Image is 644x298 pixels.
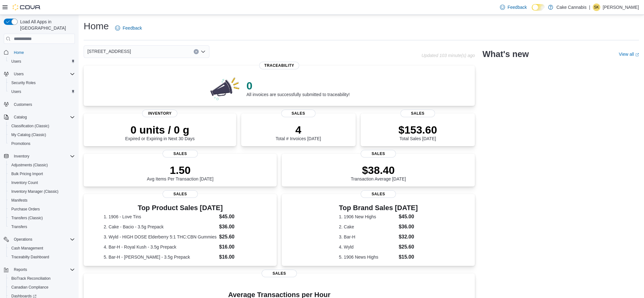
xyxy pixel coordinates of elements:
button: Purchase Orders [6,205,77,214]
dt: 3. Wyld - HIGH DOSE Elderberry 5:1 THC:CBN Gummies [104,234,217,240]
span: Manifests [9,197,75,204]
span: My Catalog (Classic) [9,131,75,139]
p: | [589,3,590,11]
span: Inventory Count [9,179,75,186]
a: Users [9,88,24,95]
p: 0 [247,79,350,92]
p: [PERSON_NAME] [603,3,639,11]
button: Inventory [11,152,32,160]
span: BioTrack Reconciliation [11,276,51,281]
div: All invoices are successfully submitted to traceability! [247,79,350,97]
a: Feedback [497,1,529,14]
span: Sales [401,110,435,117]
button: Users [11,70,26,78]
p: Updated 103 minute(s) ago [422,53,475,58]
span: Purchase Orders [9,205,75,213]
span: Reports [11,266,75,273]
button: Users [6,87,77,96]
span: Traceability [259,62,299,69]
span: Adjustments (Classic) [9,161,75,169]
dt: 4. Bar-H - Royal Kush - 3.5g Prepack [104,244,217,250]
button: BioTrack Reconciliation [6,274,77,283]
a: Inventory Count [9,179,41,186]
span: Traceabilty Dashboard [11,255,49,260]
span: Traceabilty Dashboard [9,253,75,261]
dt: 2. Cake [339,224,396,230]
span: Operations [14,237,32,242]
span: Inventory Manager (Classic) [11,189,58,194]
button: My Catalog (Classic) [6,130,77,139]
span: Users [11,70,75,78]
span: Operations [11,236,75,243]
dd: $25.60 [219,233,257,241]
dt: 4. Wyld [339,244,396,250]
span: Canadian Compliance [11,285,48,290]
span: Customers [14,102,32,107]
span: Home [11,48,75,56]
button: Manifests [6,196,77,205]
div: Samuel Keathley [593,3,600,11]
dd: $45.00 [399,213,418,221]
span: Inventory Count [11,180,38,185]
span: Sales [281,110,315,117]
button: Catalog [11,113,29,121]
button: Reports [11,266,30,273]
dd: $36.00 [399,223,418,231]
h3: Top Product Sales [DATE] [104,204,257,212]
button: Users [1,70,77,78]
span: Catalog [14,115,27,120]
button: Canadian Compliance [6,283,77,292]
button: Transfers (Classic) [6,214,77,222]
span: Sales [163,150,198,158]
a: Security Roles [9,79,38,87]
button: Users [6,57,77,66]
a: Users [9,58,24,65]
a: Cash Management [9,244,46,252]
span: Promotions [9,140,75,147]
a: Promotions [9,140,33,147]
span: SK [594,3,599,11]
dt: 1. 1906 - Love Tins [104,214,217,220]
dt: 2. Cake - Bacio - 3.5g Prepack [104,224,217,230]
dd: $45.00 [219,213,257,221]
button: Cash Management [6,244,77,253]
span: Adjustments (Classic) [11,163,48,168]
span: Sales [163,190,198,198]
span: Bulk Pricing Import [11,171,43,176]
a: Classification (Classic) [9,122,52,130]
a: Purchase Orders [9,205,42,213]
img: 0 [209,76,241,101]
button: Traceabilty Dashboard [6,253,77,261]
span: Transfers [9,223,75,231]
a: Home [11,49,26,56]
input: Dark Mode [532,4,545,11]
button: Catalog [1,113,77,122]
button: Bulk Pricing Import [6,169,77,178]
a: Traceabilty Dashboard [9,253,52,261]
button: Reports [1,265,77,274]
dd: $16.00 [219,243,257,251]
span: Home [14,50,24,55]
span: Users [14,72,24,77]
button: Classification (Classic) [6,122,77,130]
span: Security Roles [11,80,36,85]
span: Users [9,58,75,65]
button: Open list of options [201,49,206,54]
button: Operations [1,235,77,244]
span: Promotions [11,141,31,146]
div: Expired or Expiring in Next 30 Days [125,123,195,141]
span: Catalog [11,113,75,121]
span: Inventory [142,110,177,117]
a: BioTrack Reconciliation [9,275,53,282]
span: Classification (Classic) [11,123,49,129]
h3: Top Brand Sales [DATE] [339,204,418,212]
dd: $25.60 [399,243,418,251]
dd: $36.00 [219,223,257,231]
span: Users [11,89,21,94]
button: Operations [11,236,35,243]
span: Purchase Orders [11,207,40,212]
span: Transfers [11,224,27,229]
span: Inventory Manager (Classic) [9,188,75,195]
div: Total Sales [DATE] [398,123,437,141]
